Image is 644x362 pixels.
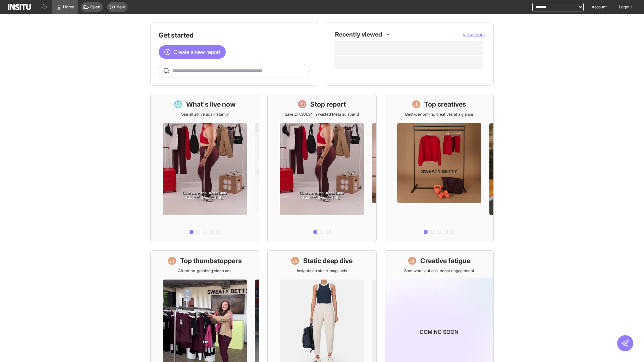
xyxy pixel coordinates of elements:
[297,268,347,274] p: Insights on static image ads
[8,4,31,10] img: Logo
[90,4,100,10] span: Open
[303,256,353,265] h1: Static deep dive
[159,31,310,40] h1: Get started
[310,100,346,109] h1: Stop report
[173,48,220,56] span: Create a new report
[150,94,259,242] a: What's live nowSee all active ads instantly
[463,31,485,38] button: View more
[424,100,466,109] h1: Top creatives
[405,112,473,117] p: Best-performing creatives at a glance
[186,100,236,109] h1: What's live now
[463,32,485,37] span: View more
[181,112,229,117] p: See all active ads instantly
[285,112,359,117] p: Save £17,301.34 in wasted Meta ad spend
[267,94,376,242] a: Stop reportSave £17,301.34 in wasted Meta ad spend
[385,94,494,242] a: Top creativesBest-performing creatives at a glance
[63,4,74,10] span: Home
[159,45,226,59] button: Create a new report
[178,268,231,274] p: Attention-grabbing video ads
[116,4,125,10] span: New
[180,256,242,265] h1: Top thumbstoppers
